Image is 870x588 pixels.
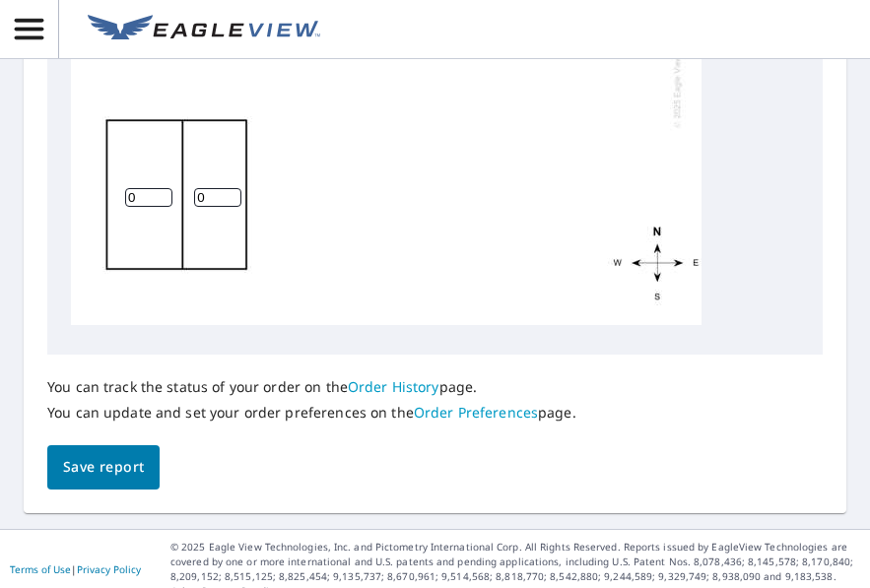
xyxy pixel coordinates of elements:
img: EV Logo [88,15,320,44]
p: | [10,563,141,575]
p: You can track the status of your order on the page. [47,378,576,396]
a: EV Logo [76,3,332,56]
a: Order Preferences [414,403,538,422]
a: Privacy Policy [77,562,141,576]
a: Order History [348,377,439,396]
a: Terms of Use [10,562,71,576]
span: Save report [63,455,144,480]
p: You can update and set your order preferences on the page. [47,404,576,422]
button: Save report [47,445,160,490]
